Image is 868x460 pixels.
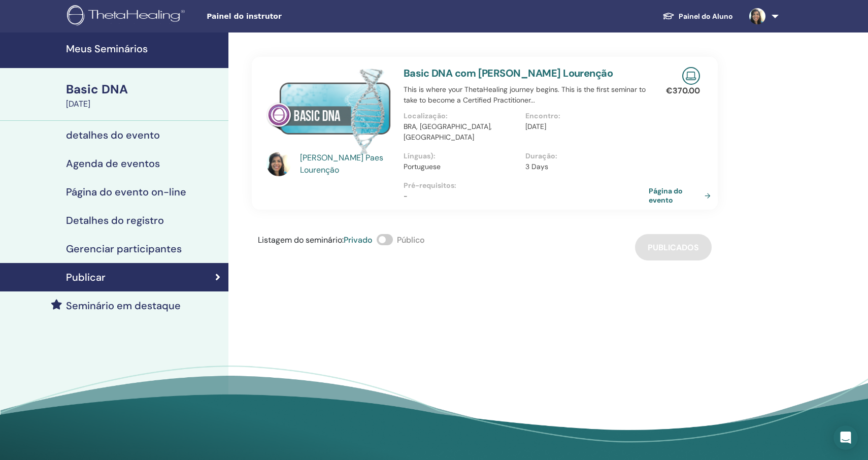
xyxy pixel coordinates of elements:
[66,271,106,283] h4: Publicar
[266,67,391,155] img: Basic DNA
[66,98,222,110] div: [DATE]
[525,161,641,172] p: 3 Days
[525,111,641,121] p: Encontro :
[654,7,741,26] a: Painel do Aluno
[833,425,858,450] div: Open Intercom Messenger
[682,67,700,85] img: Live Online Seminar
[258,235,344,245] span: Listagem do seminário :
[404,111,519,121] p: Localização :
[662,12,675,20] img: graduation-cap-white.svg
[404,67,613,80] a: Basic DNA com [PERSON_NAME] Lourenção
[404,161,519,172] p: Portuguese
[67,5,188,28] img: logo.png
[66,186,186,198] h4: Página do evento on-line
[66,157,160,170] h4: Agenda de eventos
[404,151,519,161] p: Línguas) :
[207,11,359,22] span: Painel do instrutor
[404,180,647,191] p: Pré-requisitos :
[404,191,647,202] p: -
[66,243,182,255] h4: Gerenciar participantes
[397,235,425,245] span: Público
[749,8,765,24] img: default.jpg
[649,186,715,205] a: Página do evento
[60,81,228,110] a: Basic DNA[DATE]
[404,121,519,143] p: BRA, [GEOGRAPHIC_DATA], [GEOGRAPHIC_DATA]
[525,121,641,132] p: [DATE]
[525,151,641,161] p: Duração :
[66,81,222,98] div: Basic DNA
[344,235,373,245] span: Privado
[300,152,394,176] a: [PERSON_NAME] Paes Lourenção
[66,214,164,226] h4: Detalhes do registro
[66,300,181,312] h4: Seminário em destaque
[66,129,160,141] h4: detalhes do evento
[66,43,222,55] h4: Meus Seminários
[666,85,700,97] p: € 370.00
[266,152,291,176] img: default.jpg
[404,84,647,106] p: This is where your ThetaHealing journey begins. This is the first seminar to take to become a Cer...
